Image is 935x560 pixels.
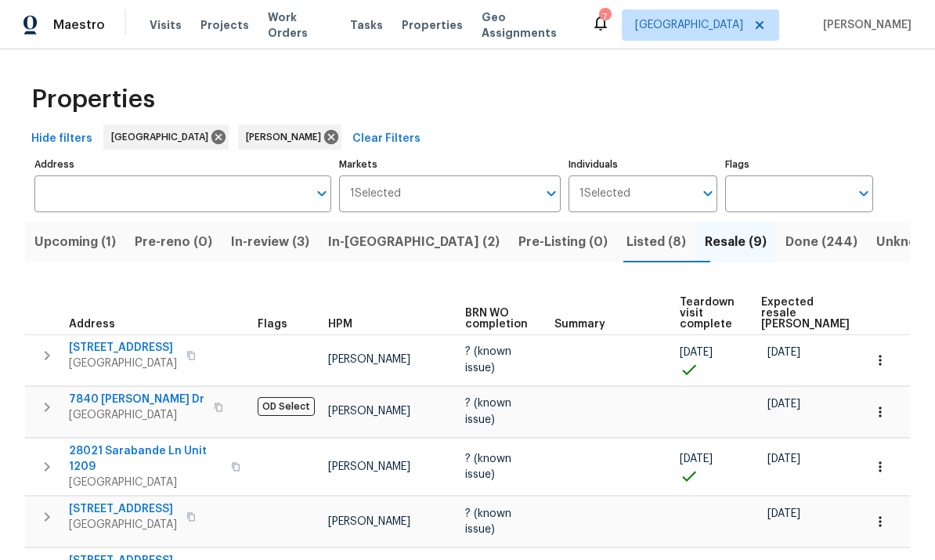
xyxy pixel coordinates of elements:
button: Hide filters [25,125,99,154]
span: Resale (9) [705,231,767,253]
span: [GEOGRAPHIC_DATA] [69,475,222,490]
label: Markets [339,160,561,169]
span: [DATE] [680,347,713,358]
span: HPM [328,319,352,330]
span: [GEOGRAPHIC_DATA] [111,129,215,145]
span: Address [69,319,115,330]
span: [DATE] [767,347,800,358]
span: [PERSON_NAME] [328,516,410,527]
span: 7840 [PERSON_NAME] Dr [69,392,204,407]
span: Pre-reno (0) [135,231,212,253]
span: 1 Selected [579,187,630,201]
span: Maestro [53,17,105,33]
span: ? (known issue) [465,508,511,535]
span: [GEOGRAPHIC_DATA] [69,356,177,371]
span: BRN WO completion [465,308,528,330]
label: Individuals [569,160,717,169]
div: 7 [599,9,610,25]
span: Geo Assignments [482,9,572,41]
span: [DATE] [767,453,800,464]
span: In-review (3) [231,231,309,253]
span: [GEOGRAPHIC_DATA] [635,17,743,33]
span: Tasks [350,20,383,31]
span: Done (244) [785,231,857,253]
span: 1 Selected [350,187,401,201]
span: ? (known issue) [465,453,511,480]
span: Upcoming (1) [34,231,116,253]
span: [PERSON_NAME] [328,461,410,472]
span: [PERSON_NAME] [328,354,410,365]
span: ? (known issue) [465,398,511,425]
span: Projects [200,17,249,33]
button: Open [311,182,333,204]
div: [GEOGRAPHIC_DATA] [103,125,229,150]
span: [GEOGRAPHIC_DATA] [69,407,204,423]
span: [STREET_ADDRESS] [69,340,177,356]
button: Clear Filters [346,125,427,154]
span: Summary [554,319,605,330]
span: [STREET_ADDRESS] [69,501,177,517]
span: [PERSON_NAME] [817,17,912,33]
div: [PERSON_NAME] [238,125,341,150]
span: 28021 Sarabande Ln Unit 1209 [69,443,222,475]
span: Expected resale [PERSON_NAME] [761,297,850,330]
span: [GEOGRAPHIC_DATA] [69,517,177,533]
span: Hide filters [31,129,92,149]
label: Flags [725,160,873,169]
label: Address [34,160,331,169]
span: [DATE] [767,399,800,410]
span: Work Orders [268,9,331,41]
span: ? (known issue) [465,346,511,373]
span: Properties [402,17,463,33]
button: Open [540,182,562,204]
button: Open [853,182,875,204]
span: In-[GEOGRAPHIC_DATA] (2) [328,231,500,253]
span: Listed (8) [626,231,686,253]
span: [DATE] [767,508,800,519]
span: Teardown visit complete [680,297,735,330]
span: Visits [150,17,182,33]
span: Pre-Listing (0) [518,231,608,253]
span: Clear Filters [352,129,421,149]
span: [PERSON_NAME] [328,406,410,417]
span: Flags [258,319,287,330]
span: OD Select [258,397,315,416]
span: [PERSON_NAME] [246,129,327,145]
span: Properties [31,92,155,107]
span: [DATE] [680,453,713,464]
button: Open [697,182,719,204]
